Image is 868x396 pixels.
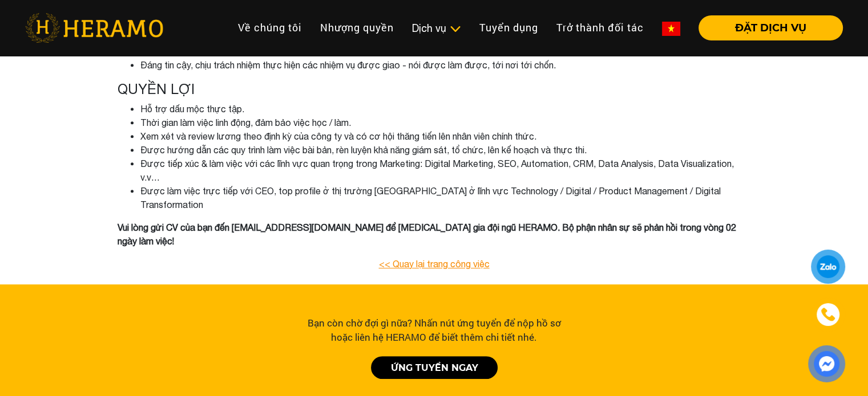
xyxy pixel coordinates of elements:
img: subToggleIcon [449,23,461,35]
a: Nhượng quyền [311,15,403,40]
li: Được tiếp xúc & làm việc với các lĩnh vực quan trọng trong Marketing: Digital Marketing, SEO, Aut... [140,157,751,184]
a: phone-icon [813,299,843,330]
b: Vui lòng gửi CV của bạn đến [EMAIL_ADDRESS][DOMAIN_NAME] để [MEDICAL_DATA] gia đội ngũ HERAMO. Bộ... [118,222,736,246]
a: Trở thành đối tác [547,15,653,40]
h4: QUYỀN LỢI [118,81,751,97]
li: Đáng tin cậy, chịu trách nhiệm thực hiện các nhiệm vụ được giao - nói được làm được, tới nơi tới ... [140,58,751,72]
a: Về chúng tôi [229,15,311,40]
a: ỨNG TUYỂN NGAY [371,356,498,379]
a: ĐẶT DỊCH VỤ [689,23,843,33]
div: Bạn còn chờ đợi gì nữa? Nhấn nút ứng tuyển để nộp hồ sơ hoặc liên hệ HERAMO để biết thêm chi tiết... [301,316,568,345]
img: vn-flag.png [662,22,680,36]
img: phone-icon [820,307,836,322]
img: heramo-logo.png [25,13,163,43]
a: Tuyển dụng [470,15,547,40]
li: Xem xét và review lương theo định kỳ của công ty và có cơ hội thăng tiến lên nhân viên chính thức. [140,129,751,143]
div: Dịch vụ [412,21,461,36]
a: << Quay lại trang công việc [379,259,490,269]
button: ĐẶT DỊCH VỤ [699,15,843,40]
li: Được hướng dẫn các quy trình làm việc bài bản, rèn luyện khả năng giám sát, tổ chức, lên kế hoạch... [140,143,751,157]
li: Hỗ trợ dấu mộc thực tập. [140,102,751,116]
li: Thời gian làm việc linh động, đảm bảo việc học / làm. [140,116,751,129]
li: Được làm việc trực tiếp với CEO, top profile ở thị trường [GEOGRAPHIC_DATA] ở lĩnh vực Technology... [140,184,751,211]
